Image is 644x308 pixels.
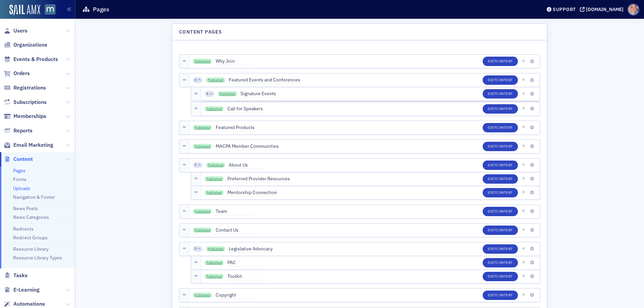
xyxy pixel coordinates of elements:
[4,41,47,49] a: Organizations
[496,77,513,82] span: Content
[13,286,40,294] span: E-Learning
[483,161,518,170] button: EditContent
[195,78,197,82] span: 2
[4,127,33,134] a: Reports
[4,156,33,163] a: Content
[13,185,30,191] a: Uploads
[13,41,47,49] span: Organizations
[13,214,49,220] a: News Categories
[13,113,46,120] span: Memberships
[205,176,224,182] a: Published
[13,205,38,211] a: News Posts
[216,143,279,150] span: MACPA Member Communities
[13,300,45,308] span: Automations
[229,245,273,253] span: Legislative Advocacy
[195,163,197,167] span: 2
[206,77,225,83] a: Published
[193,228,212,233] a: Published
[193,144,212,149] a: Published
[13,246,49,252] a: Resource Library
[216,227,253,234] span: Contact Us
[496,228,513,232] span: Content
[205,106,224,112] a: Published
[483,207,518,216] button: EditContent
[205,274,224,279] a: Published
[483,226,518,235] button: EditContent
[13,56,58,63] span: Events & Products
[206,246,225,252] a: Published
[628,4,639,15] span: Profile
[216,58,253,65] span: Why Join
[40,4,55,16] a: View Homepage
[496,176,513,181] span: Content
[216,208,253,215] span: Team
[206,91,208,96] span: 4
[13,176,26,182] a: Forms
[4,84,46,91] a: Registrations
[4,56,58,63] a: Events & Products
[4,113,46,120] a: Memberships
[496,274,513,279] span: Content
[205,190,224,195] a: Published
[496,59,513,63] span: Content
[13,255,62,261] a: Resource Library Types
[240,90,278,98] span: Signature Events
[227,105,265,113] span: Call for Speakers
[13,235,48,241] a: Redirect Groups
[553,6,576,12] div: Support
[4,300,45,308] a: Automations
[4,272,28,279] a: Tasks
[496,144,513,148] span: Content
[4,99,47,106] a: Subscriptions
[216,292,253,299] span: Copyright
[205,260,224,265] a: Published
[483,142,518,151] button: EditContent
[13,272,28,279] span: Tasks
[193,125,212,130] a: Published
[13,194,55,200] a: Navigation & Footer
[483,174,518,184] button: EditContent
[586,6,624,12] div: [DOMAIN_NAME]
[496,209,513,213] span: Content
[9,5,40,15] img: SailAMX
[483,258,518,267] button: EditContent
[483,57,518,66] button: EditContent
[483,89,518,99] button: EditContent
[4,27,28,35] a: Users
[216,124,255,131] span: Featured Products
[193,59,212,64] a: Published
[13,156,33,163] span: Content
[13,84,46,91] span: Registrations
[483,123,518,132] button: EditContent
[4,141,53,149] a: Email Marketing
[483,75,518,85] button: EditContent
[496,91,513,96] span: Content
[13,226,34,232] a: Redirects
[13,127,33,134] span: Reports
[496,190,513,195] span: Content
[179,28,222,36] h4: Content Pages
[93,5,109,13] h1: Pages
[580,7,626,12] button: [DOMAIN_NAME]
[227,259,265,266] span: PAC
[13,27,28,35] span: Users
[193,293,212,298] a: Published
[218,91,237,97] a: Published
[13,99,47,106] span: Subscriptions
[496,163,513,167] span: Content
[496,106,513,111] span: Content
[496,246,513,251] span: Content
[227,175,290,183] span: Preferred Provider Resources
[483,272,518,281] button: EditContent
[193,209,212,214] a: Published
[13,141,53,149] span: Email Marketing
[206,163,225,168] a: Published
[13,70,30,77] span: Orders
[229,76,300,84] span: Featured Events and Conferences
[483,188,518,197] button: EditContent
[496,125,513,130] span: Content
[483,104,518,114] button: EditContent
[4,286,40,294] a: E-Learning
[496,293,513,297] span: Content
